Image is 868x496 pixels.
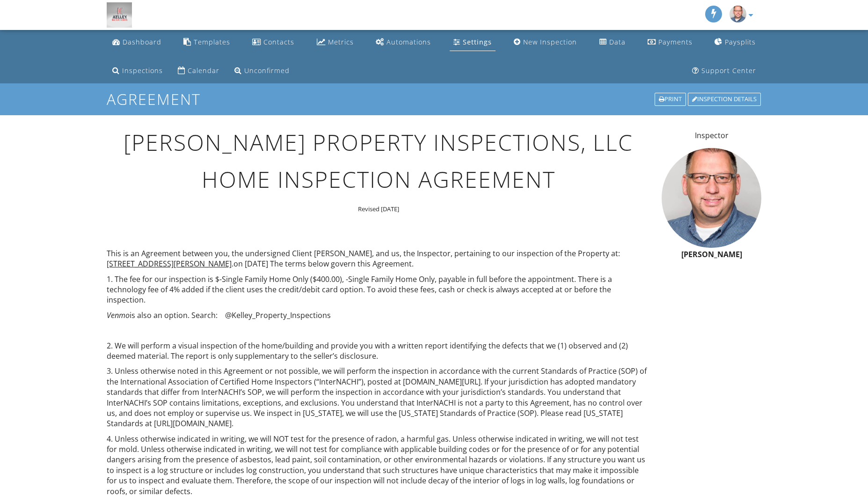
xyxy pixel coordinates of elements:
img: Kelley Property Inspections, LLC [107,2,132,28]
p: 2. We will perform a visual inspection of the home/building and provide you with a written report... [107,341,651,362]
a: Templates [180,34,234,51]
div: Templates [194,37,230,46]
img: joe_kelley.jpg [662,148,761,248]
h1: Agreement [107,91,762,107]
div: Settings [463,37,492,46]
a: Contacts [248,34,298,51]
a: Unconfirmed [231,62,293,80]
a: Data [596,34,629,51]
span: [STREET_ADDRESS][PERSON_NAME] [107,259,232,269]
h1: Home Inspection Agreement [107,167,651,192]
div: Metrics [328,37,354,46]
a: Inspection Details [687,92,762,107]
em: Venmo [107,310,130,320]
div: Contacts [263,37,294,46]
div: Support Center [701,66,756,75]
a: Automations (Advanced) [372,34,435,51]
div: Dashboard [123,37,161,46]
a: Inspections [109,62,167,80]
div: Payments [658,37,693,46]
p: is also an option. Search: @Kelley_Property_Inspections [107,310,651,320]
p: This is an Agreement between you, the undersigned Client [PERSON_NAME], and us, the Inspector, pe... [107,248,651,269]
a: Metrics [313,34,357,51]
a: Payments [644,34,696,51]
a: New Inspection [510,34,581,51]
p: 1. The fee for our inspection is $-Single Family Home Only ($400.00), -Single Family Home Only, p... [107,274,651,305]
div: Inspections [122,66,163,75]
a: Print [654,92,687,107]
div: Paysplits [725,37,756,46]
p: 3. Unless otherwise noted in this Agreement or not possible, we will perform the inspection in ac... [107,366,651,429]
img: joe_kelley.jpg [729,6,746,22]
a: Support Center [688,62,760,80]
div: Inspection Details [688,93,761,106]
div: New Inspection [523,37,577,46]
div: Calendar [188,66,219,75]
div: Print [655,93,686,106]
a: Paysplits [711,34,759,51]
a: Calendar [174,62,223,80]
h1: [PERSON_NAME] PROPERTY INSPECTIONS, LLC [107,130,651,155]
h6: [PERSON_NAME] [662,251,761,259]
p: Inspector [662,130,761,141]
p: Revised [DATE] [107,205,651,213]
div: Automations [387,37,431,46]
a: Dashboard [109,34,165,51]
div: Unconfirmed [244,66,290,75]
div: Data [609,37,626,46]
a: Settings [450,34,496,51]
